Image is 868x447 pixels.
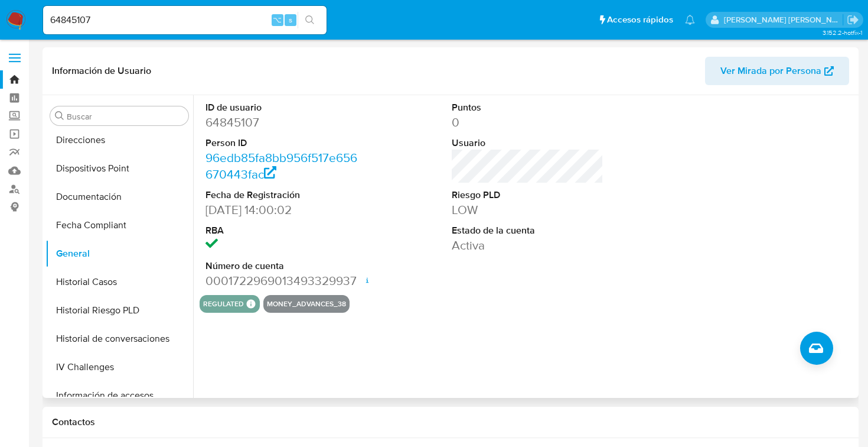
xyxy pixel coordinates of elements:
h1: Contactos [52,416,849,428]
dd: 0001722969013493329937 [205,273,358,289]
button: Historial Riesgo PLD [45,296,193,325]
dt: Usuario [452,137,604,150]
dd: 0 [452,114,604,131]
h1: Información de Usuario [52,65,151,77]
input: Buscar [67,111,184,122]
button: Fecha Compliant [45,211,193,239]
dt: Estado de la cuenta [452,224,604,237]
input: Buscar usuario o caso... [43,12,327,28]
button: Ver Mirada por Persona [705,57,849,85]
dt: Puntos [452,101,604,114]
button: Historial Casos [45,268,193,296]
dd: Activa [452,237,604,254]
dd: LOW [452,202,604,218]
span: Accesos rápidos [607,14,673,26]
button: regulated [203,302,244,306]
button: General [45,239,193,268]
span: s [289,14,292,25]
span: Ver Mirada por Persona [720,57,821,85]
button: Dispositivos Point [45,154,193,183]
span: ⌥ [273,14,282,25]
dt: RBA [205,224,358,237]
dd: [DATE] 14:00:02 [205,202,358,218]
dt: Fecha de Registración [205,189,358,202]
button: Documentación [45,183,193,211]
dt: Person ID [205,137,358,150]
a: 96edb85fa8bb956f517e656670443fac [205,149,357,183]
button: Información de accesos [45,381,193,410]
dd: 64845107 [205,114,358,131]
p: rene.vale@mercadolibre.com [724,14,843,25]
dt: ID de usuario [205,101,358,114]
button: Direcciones [45,126,193,154]
button: IV Challenges [45,353,193,381]
a: Salir [847,14,859,26]
button: search-icon [298,12,322,28]
button: Historial de conversaciones [45,325,193,353]
button: Buscar [55,111,64,121]
dt: Riesgo PLD [452,189,604,202]
dt: Número de cuenta [205,260,358,273]
a: Notificaciones [685,15,695,25]
button: money_advances_38 [267,302,346,306]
